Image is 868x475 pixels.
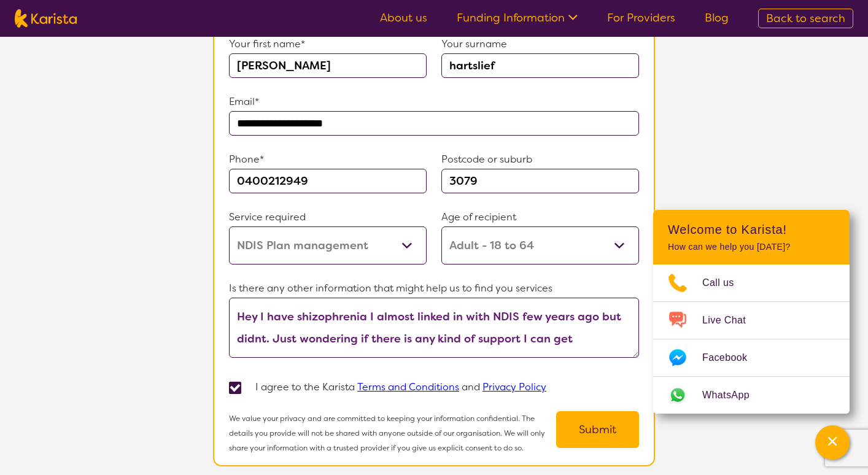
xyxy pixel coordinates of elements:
p: Is there any other information that might help us to find you services [229,279,639,298]
p: We value your privacy and are committed to keeping your information confidential. The details you... [229,411,556,455]
a: Back to search [758,9,853,28]
a: About us [380,10,427,25]
p: Your first name* [229,35,427,53]
a: Blog [705,10,729,25]
div: Channel Menu [653,210,850,414]
p: Age of recipient [441,208,639,226]
h2: Welcome to Karista! [668,222,835,237]
span: Back to search [766,11,845,26]
span: Call us [702,274,749,292]
p: Service required [229,208,427,226]
a: Terms and Conditions [357,380,459,393]
a: Privacy Policy [482,380,546,393]
p: How can we help you [DATE]? [668,242,835,252]
span: Live Chat [702,311,761,330]
a: Funding Information [457,10,578,25]
a: For Providers [607,10,675,25]
p: Phone* [229,150,427,169]
ul: Choose channel [653,265,850,414]
span: Facebook [702,349,762,367]
img: Karista logo [15,9,77,28]
p: Email* [229,93,639,111]
p: Your surname [441,35,639,53]
button: Channel Menu [815,425,850,460]
p: I agree to the Karista and [255,378,546,396]
a: Web link opens in a new tab. [653,377,850,414]
button: Submit [556,411,639,448]
span: WhatsApp [702,386,764,404]
p: Postcode or suburb [441,150,639,169]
